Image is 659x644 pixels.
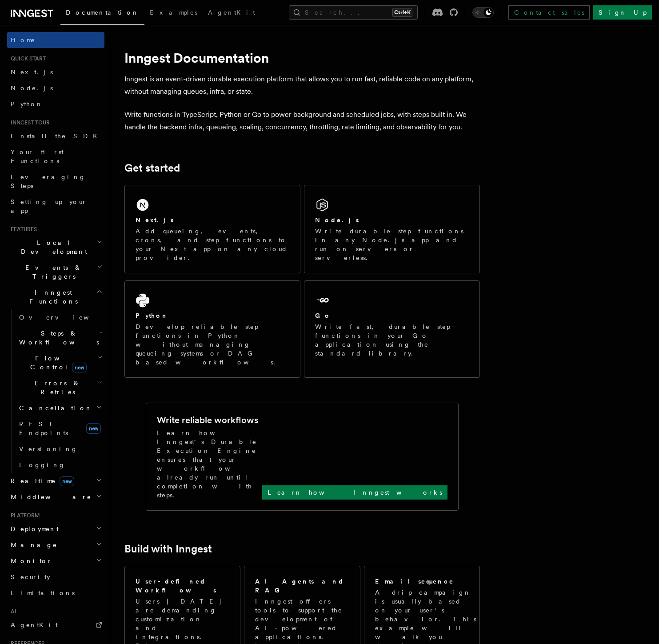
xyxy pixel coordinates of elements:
a: REST Endpointsnew [16,416,104,441]
span: Inngest tour [7,119,50,126]
a: Next.jsAdd queueing, events, crons, and step functions to your Next app on any cloud provider. [124,185,300,273]
span: Install the SDK [11,132,103,140]
h1: Inngest Documentation [124,50,480,66]
button: Steps & Workflows [16,325,104,350]
h2: User-defined Workflows [136,577,229,595]
p: Add queueing, events, crons, and step functions to your Next app on any cloud provider. [136,227,289,262]
button: Inngest Functions [7,284,104,309]
a: Next.js [7,64,104,80]
span: Documentation [66,9,139,16]
span: REST Endpoints [19,420,68,436]
a: AgentKit [203,3,260,24]
span: Quick start [7,55,46,62]
a: Logging [16,457,104,473]
button: Cancellation [16,400,104,416]
button: Errors & Retries [16,375,104,400]
span: Deployment [7,524,59,533]
span: Security [11,573,50,580]
a: PythonDevelop reliable step functions in Python without managing queueing systems or DAG based wo... [124,280,300,378]
button: Manage [7,537,104,553]
span: Next.js [11,68,53,76]
a: Home [7,32,104,48]
span: Leveraging Steps [11,173,86,189]
a: Learn how Inngest works [262,485,447,500]
a: Get started [124,162,180,174]
p: Write fast, durable step functions in your Go application using the standard library. [315,322,469,358]
span: new [60,476,74,486]
span: Realtime [7,476,74,485]
p: Learn how Inngest's Durable Execution Engine ensures that your workflow already run until complet... [157,428,262,500]
h2: Next.js [136,216,174,224]
button: Deployment [7,521,104,537]
p: Write functions in TypeScript, Python or Go to power background and scheduled jobs, with steps bu... [124,108,480,133]
h2: Python [136,311,168,320]
button: Realtimenew [7,473,104,489]
span: Inngest Functions [7,288,96,306]
span: Flow Control [16,354,98,372]
a: Install the SDK [7,128,104,144]
a: Your first Functions [7,144,104,169]
h2: Email sequence [375,577,454,586]
a: Node.js [7,80,104,96]
h2: AI Agents and RAG [255,577,350,595]
span: AgentKit [11,621,58,628]
button: Local Development [7,235,104,260]
span: Examples [150,9,197,16]
a: Python [7,96,104,112]
h2: Node.js [315,216,359,224]
a: Leveraging Steps [7,169,104,194]
span: Limitations [11,589,75,596]
span: Your first Functions [11,148,64,164]
a: Versioning [16,441,104,457]
h2: Go [315,311,331,320]
a: Setting up your app [7,194,104,219]
a: Contact sales [508,5,590,20]
a: Examples [144,3,203,24]
span: Node.js [11,84,53,92]
button: Toggle dark mode [472,7,494,18]
a: Sign Up [593,5,652,20]
span: Monitor [7,556,52,565]
kbd: Ctrl+K [392,8,412,17]
a: Limitations [7,585,104,601]
a: GoWrite fast, durable step functions in your Go application using the standard library. [304,280,480,378]
p: Learn how Inngest works [268,488,442,497]
span: Cancellation [16,404,92,412]
span: new [86,423,101,434]
p: Write durable step functions in any Node.js app and run on servers or serverless. [315,227,469,262]
span: AI [7,608,16,615]
button: Middleware [7,489,104,505]
a: Overview [16,309,104,325]
span: Errors & Retries [16,379,96,396]
a: Build with Inngest [124,543,212,555]
span: Events & Triggers [7,263,97,281]
button: Flow Controlnew [16,350,104,375]
span: Platform [7,512,40,519]
a: Node.jsWrite durable step functions in any Node.js app and run on servers or serverless. [304,185,480,273]
button: Search...Ctrl+K [289,5,418,20]
span: new [72,363,87,372]
span: Logging [19,461,65,468]
span: Overview [19,314,111,321]
a: Security [7,569,104,585]
h2: Write reliable workflows [157,414,258,426]
a: AgentKit [7,617,104,633]
span: Features [7,226,37,233]
button: Monitor [7,553,104,569]
span: Steps & Workflows [16,329,99,347]
span: Middleware [7,492,92,501]
span: Setting up your app [11,198,87,214]
p: Develop reliable step functions in Python without managing queueing systems or DAG based workflows. [136,322,289,367]
span: Home [11,36,36,44]
div: Inngest Functions [7,309,104,473]
button: Events & Triggers [7,260,104,284]
span: AgentKit [208,9,255,16]
a: Documentation [60,3,144,25]
span: Local Development [7,238,97,256]
span: Manage [7,540,57,549]
span: Versioning [19,445,78,452]
span: Python [11,100,43,108]
p: Inngest is an event-driven durable execution platform that allows you to run fast, reliable code ... [124,73,480,98]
